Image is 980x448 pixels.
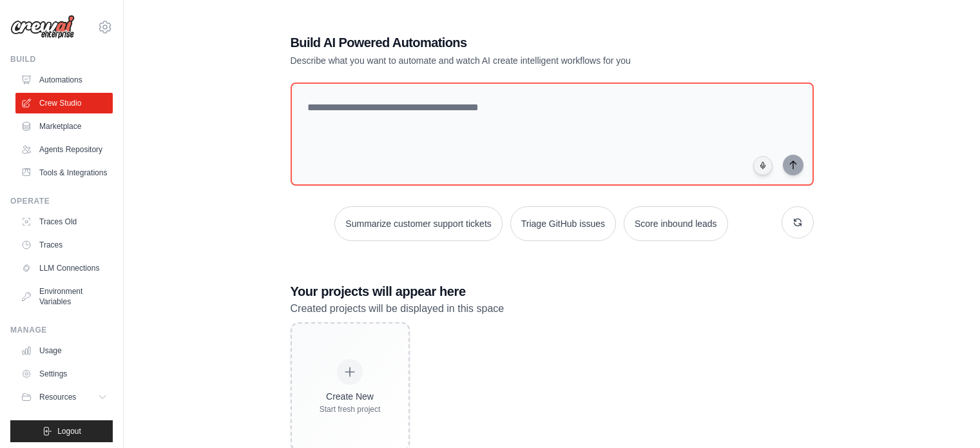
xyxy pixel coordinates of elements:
p: Created projects will be displayed in this space [291,300,814,317]
a: Agents Repository [15,139,113,160]
div: Start fresh project [320,404,381,414]
img: Logo [10,15,75,39]
h1: Build AI Powered Automations [291,34,724,52]
a: Traces [15,235,113,255]
a: Traces Old [15,211,113,232]
button: Triage GitHub issues [510,206,616,241]
button: Get new suggestions [782,206,814,239]
button: Logout [10,420,113,442]
div: Operate [10,196,113,206]
button: Summarize customer support tickets [334,206,502,241]
button: Resources [15,387,113,407]
a: Marketplace [15,116,113,137]
span: Logout [57,426,81,436]
a: Usage [15,340,113,361]
span: Resources [39,392,76,402]
h3: Your projects will appear here [291,282,814,300]
a: Environment Variables [15,281,113,312]
p: Describe what you want to automate and watch AI create intelligent workflows for you [291,54,724,67]
button: Click to speak your automation idea [753,156,773,175]
a: Automations [15,70,113,90]
a: LLM Connections [15,258,113,278]
div: Create New [320,390,381,403]
button: Score inbound leads [624,206,728,241]
div: Build [10,54,113,64]
a: Tools & Integrations [15,162,113,183]
div: Manage [10,325,113,335]
a: Crew Studio [15,93,113,113]
a: Settings [15,364,113,384]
